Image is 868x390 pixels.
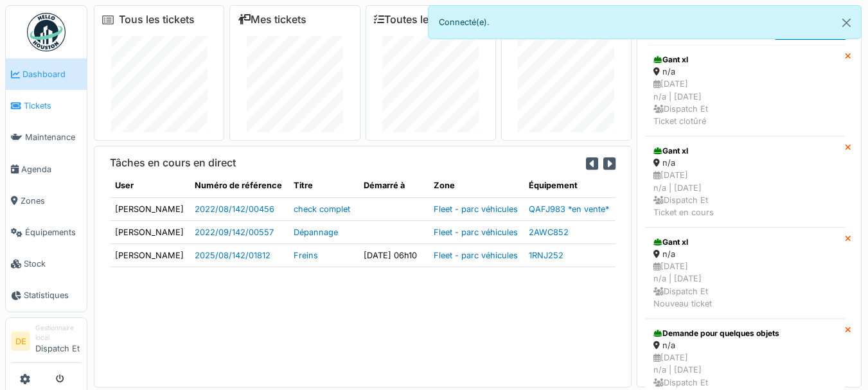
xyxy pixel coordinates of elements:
[110,220,190,244] td: [PERSON_NAME]
[529,227,569,237] a: 2AWC852
[6,121,87,153] a: Maintenance
[115,181,134,190] span: translation missing: fr.shared.user
[6,217,87,248] a: Équipements
[24,100,82,112] span: Tickets
[190,174,288,197] th: Numéro de référence
[653,145,837,157] div: Gant xl
[653,54,837,66] div: Gant xl
[35,323,82,343] div: Gestionnaire local
[653,260,837,310] div: [DATE] n/a | [DATE] Dispatch Et Nouveau ticket
[6,58,87,90] a: Dashboard
[429,174,524,197] th: Zone
[11,332,30,351] li: DE
[653,66,837,78] div: n/a
[288,174,359,197] th: Titre
[21,195,82,207] span: Zones
[27,13,66,51] img: Badge_color-CXgf-gQk.svg
[195,204,274,214] a: 2022/08/142/00456
[294,251,318,260] a: Freins
[832,6,861,40] button: Close
[645,45,845,136] a: Gant xl n/a [DATE]n/a | [DATE] Dispatch EtTicket clotûré
[6,185,87,217] a: Zones
[25,226,82,238] span: Équipements
[359,244,429,267] td: [DATE] 06h10
[653,78,837,127] div: [DATE] n/a | [DATE] Dispatch Et Ticket clotûré
[294,227,338,237] a: Dépannage
[294,204,350,214] a: check complet
[195,251,270,260] a: 2025/08/142/01812
[529,204,609,214] a: QAFJ983 *en vente*
[24,289,82,301] span: Statistiques
[195,227,274,237] a: 2022/09/142/00557
[359,174,429,197] th: Démarré à
[238,13,306,26] a: Mes tickets
[374,13,470,26] a: Toutes les tâches
[6,279,87,311] a: Statistiques
[434,251,518,260] a: Fleet - parc véhicules
[653,339,837,351] div: n/a
[11,323,82,364] a: DE Gestionnaire localDispatch Et
[6,248,87,279] a: Stock
[645,227,845,319] a: Gant xl n/a [DATE]n/a | [DATE] Dispatch EtNouveau ticket
[653,236,837,248] div: Gant xl
[645,136,845,227] a: Gant xl n/a [DATE]n/a | [DATE] Dispatch EtTicket en cours
[434,204,518,214] a: Fleet - parc véhicules
[110,197,190,220] td: [PERSON_NAME]
[653,248,837,260] div: n/a
[35,323,82,360] li: Dispatch Et
[653,328,837,339] div: Demande pour quelques objets
[653,157,837,169] div: n/a
[110,244,190,267] td: [PERSON_NAME]
[524,174,616,197] th: Équipement
[22,68,82,80] span: Dashboard
[529,251,563,260] a: 1RNJ252
[24,258,82,270] span: Stock
[21,163,82,175] span: Agenda
[119,13,195,26] a: Tous les tickets
[6,90,87,121] a: Tickets
[110,157,236,169] h6: Tâches en cours en direct
[428,5,862,39] div: Connecté(e).
[434,227,518,237] a: Fleet - parc véhicules
[25,131,82,143] span: Maintenance
[653,169,837,218] div: [DATE] n/a | [DATE] Dispatch Et Ticket en cours
[6,154,87,185] a: Agenda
